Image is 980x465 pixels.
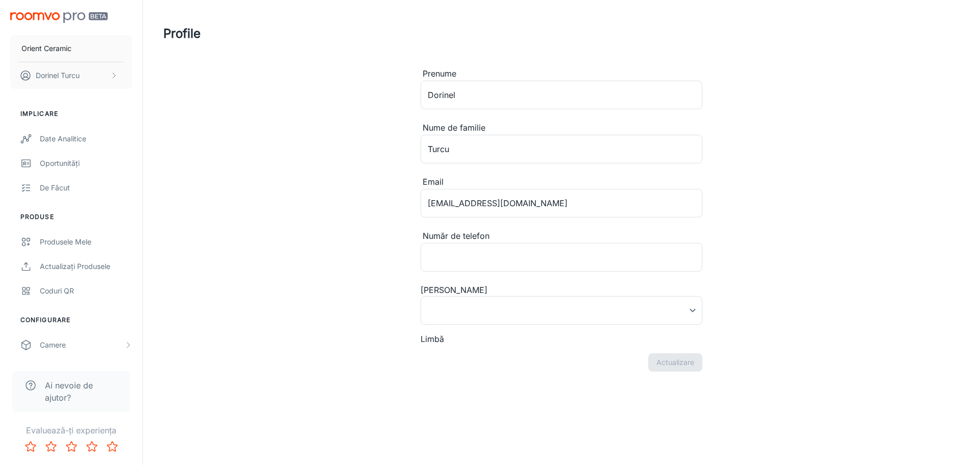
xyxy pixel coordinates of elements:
img: Roomvo PRO Beta [10,12,108,23]
div: De făcut [40,182,132,193]
div: Actualizați produsele [40,261,132,272]
p: Dorinel Turcu [36,70,80,81]
p: Orient Ceramic [21,43,71,54]
button: Rate 2 star [41,436,61,457]
div: Limbă [421,333,702,345]
div: Email [421,176,702,189]
button: Rate 1 star [20,436,41,457]
div: Prenume [421,67,702,81]
div: Date analitice [40,133,132,144]
div: Număr de telefon [421,230,702,243]
span: Ai nevoie de ajutor? [45,379,118,404]
div: Coduri QR [40,285,132,297]
div: [PERSON_NAME] [421,284,702,296]
div: Produsele mele [40,236,132,248]
button: Dorinel Turcu [10,62,132,89]
div: Camere [40,339,124,351]
h1: Profile [163,25,201,43]
button: Rate 4 star [82,436,102,457]
button: Rate 5 star [102,436,122,457]
button: Rate 3 star [61,436,82,457]
button: Orient Ceramic [10,35,132,62]
p: Evaluează-ți experiența [8,424,134,436]
div: Nume de familie [421,121,702,135]
div: Oportunități [40,158,132,169]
